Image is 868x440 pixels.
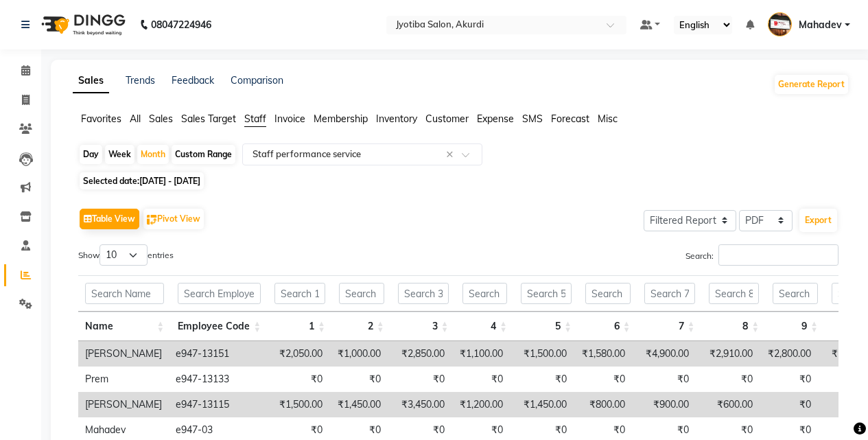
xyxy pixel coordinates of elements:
span: Forecast [551,113,589,125]
td: ₹1,580.00 [574,341,632,367]
span: Expense [477,113,514,125]
th: 3: activate to sort column ascending [391,312,456,341]
td: ₹4,900.00 [632,341,696,367]
td: ₹0 [760,392,818,417]
td: [PERSON_NAME] [78,392,169,417]
th: 8: activate to sort column ascending [702,312,766,341]
th: 2: activate to sort column ascending [332,312,391,341]
th: Name: activate to sort column ascending [78,312,171,341]
td: ₹0 [632,367,696,392]
input: Search Name [85,283,164,304]
span: Favorites [81,113,121,125]
th: 9: activate to sort column ascending [766,312,825,341]
label: Search: [685,244,838,266]
td: ₹900.00 [632,392,696,417]
input: Search 4 [462,283,508,304]
td: ₹0 [266,367,329,392]
td: e947-13115 [169,392,266,417]
button: Generate Report [775,75,848,94]
td: ₹800.00 [574,392,632,417]
th: 4: activate to sort column ascending [456,312,515,341]
span: Invoice [274,113,305,125]
span: All [130,113,141,125]
input: Search 2 [339,283,384,304]
th: Employee Code: activate to sort column ascending [171,312,268,341]
input: Search Employee Code [178,283,261,304]
b: 08047224946 [151,5,211,44]
img: pivot.png [147,215,157,225]
button: Table View [80,209,139,229]
span: Mahadev [799,18,842,32]
td: e947-13133 [169,367,266,392]
input: Search: [718,244,838,266]
td: ₹0 [574,367,632,392]
span: Selected date: [80,172,204,189]
td: ₹2,800.00 [760,341,818,367]
th: 1: activate to sort column ascending [268,312,332,341]
span: Membership [314,113,368,125]
input: Search 6 [585,283,631,304]
td: ₹0 [696,367,760,392]
span: Customer [425,113,469,125]
td: ₹3,450.00 [388,392,451,417]
td: Prem [78,367,169,392]
td: ₹1,500.00 [510,341,574,367]
td: ₹600.00 [696,392,760,417]
td: ₹2,910.00 [696,341,760,367]
span: Sales [149,113,173,125]
span: Misc [598,113,618,125]
div: Week [105,145,134,164]
input: Search 5 [521,283,572,304]
th: 6: activate to sort column ascending [578,312,637,341]
span: [DATE] - [DATE] [139,176,200,186]
span: Sales Target [181,113,236,125]
input: Search 1 [274,283,325,304]
th: 5: activate to sort column ascending [514,312,578,341]
td: ₹1,100.00 [451,341,510,367]
label: Show entries [78,244,174,266]
img: Mahadev [768,12,792,36]
input: Search 9 [773,283,818,304]
td: ₹1,500.00 [266,392,329,417]
select: Showentries [99,244,148,266]
img: logo [35,5,129,44]
a: Sales [73,69,109,93]
td: ₹2,850.00 [388,341,451,367]
span: Clear all [446,148,458,162]
div: Day [80,145,102,164]
td: ₹0 [451,367,510,392]
td: [PERSON_NAME] [78,341,169,367]
td: ₹1,450.00 [510,392,574,417]
td: ₹2,050.00 [266,341,329,367]
th: 7: activate to sort column ascending [637,312,702,341]
a: Trends [126,74,155,86]
td: ₹0 [760,367,818,392]
span: Inventory [376,113,417,125]
a: Feedback [172,74,214,86]
span: Staff [244,113,266,125]
td: ₹1,200.00 [451,392,510,417]
td: ₹0 [388,367,451,392]
td: ₹1,450.00 [329,392,388,417]
input: Search 7 [644,283,695,304]
a: Comparison [231,74,283,86]
button: Pivot View [143,209,204,229]
td: ₹0 [510,367,574,392]
td: e947-13151 [169,341,266,367]
td: ₹0 [329,367,388,392]
input: Search 3 [398,283,449,304]
div: Custom Range [172,145,235,164]
div: Month [137,145,169,164]
button: Export [799,209,837,232]
span: SMS [522,113,543,125]
input: Search 8 [709,283,760,304]
td: ₹1,000.00 [329,341,388,367]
